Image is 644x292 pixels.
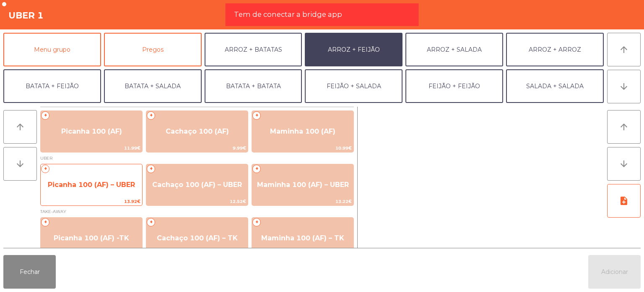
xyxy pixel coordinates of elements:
[3,147,37,181] button: arrow_downward
[3,110,37,144] button: arrow_upward
[305,69,402,103] button: FEIJÃO + SALADA
[619,196,629,206] i: note_add
[147,165,155,173] span: +
[147,111,155,120] span: +
[104,33,202,66] button: Pregos
[205,69,302,103] button: BATATA + BATATA
[205,33,302,66] button: ARROZ + BATATAS
[405,33,503,66] button: ARROZ + SALADA
[147,218,155,226] span: +
[41,111,49,120] span: +
[607,147,641,181] button: arrow_downward
[54,234,129,242] span: Picanha 100 (AF) -TK
[61,127,122,135] span: Picanha 100 (AF)
[48,181,135,189] span: Picanha 100 (AF) – UBER
[15,159,25,169] i: arrow_downward
[607,184,641,218] button: note_add
[152,181,242,189] span: Cachaço 100 (AF) – UBER
[234,9,342,20] span: Tem de conectar a bridge app
[8,9,44,22] h4: UBER 1
[619,122,629,132] i: arrow_upward
[146,144,248,152] span: 9.99€
[157,234,238,242] span: Cachaço 100 (AF) – TK
[166,127,229,135] span: Cachaço 100 (AF)
[3,33,101,66] button: Menu grupo
[104,69,202,103] button: BATATA + SALADA
[506,69,604,103] button: SALADA + SALADA
[619,159,629,169] i: arrow_downward
[619,82,629,92] i: arrow_downward
[40,208,354,216] span: TAKE-AWAY
[3,69,101,103] button: BATATA + FEIJÃO
[252,144,353,152] span: 10.99€
[607,70,641,103] button: arrow_downward
[257,181,349,189] span: Maminha 100 (AF) – UBER
[146,197,248,205] span: 12.52€
[15,122,25,132] i: arrow_upward
[3,255,56,289] button: Fechar
[305,33,402,66] button: ARROZ + FEIJÃO
[619,45,629,55] i: arrow_upward
[41,144,142,152] span: 11.99€
[252,165,261,173] span: +
[41,165,49,173] span: +
[252,197,353,205] span: 13.22€
[270,127,335,135] span: Maminha 100 (AF)
[252,218,261,226] span: +
[41,218,49,226] span: +
[252,111,261,120] span: +
[506,33,604,66] button: ARROZ + ARROZ
[607,110,641,144] button: arrow_upward
[261,234,344,242] span: Maminha 100 (AF) – TK
[41,197,142,205] span: 13.92€
[607,33,641,66] button: arrow_upward
[405,69,503,103] button: FEIJÃO + FEIJÃO
[40,154,354,162] span: UBER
